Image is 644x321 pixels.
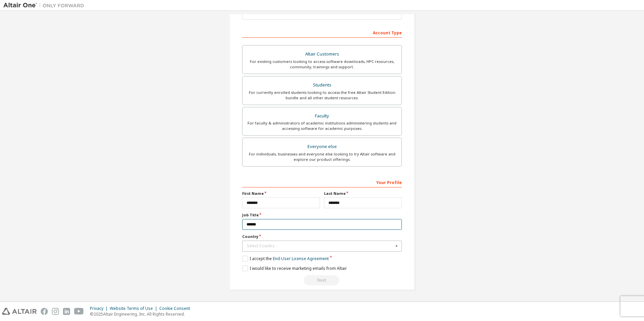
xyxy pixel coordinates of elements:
div: For existing customers looking to access software downloads, HPC resources, community, trainings ... [247,59,397,70]
label: I accept the [242,256,329,261]
p: © 2025 Altair Engineering, Inc. All Rights Reserved. [90,311,194,317]
div: Account Type [242,27,402,38]
div: Students [247,80,397,90]
div: Faculty [247,111,397,121]
img: linkedin.svg [63,308,70,315]
img: altair_logo.svg [2,308,37,315]
div: For individuals, businesses and everyone else looking to try Altair software and explore our prod... [247,151,397,162]
div: For faculty & administrators of academic institutions administering students and accessing softwa... [247,120,397,131]
div: Privacy [90,306,110,311]
label: I would like to receive marketing emails from Altair [242,265,347,271]
img: Altair One [3,2,88,9]
label: Job Title [242,212,402,218]
label: Last Name [324,191,402,196]
div: Your Profile [242,177,402,187]
div: Website Terms of Use [110,306,159,311]
label: Country [242,234,402,239]
img: instagram.svg [52,308,59,315]
a: End-User License Agreement [273,256,329,261]
div: Altair Customers [247,49,397,59]
div: Read and acccept EULA to continue [242,275,402,285]
div: Select Country [247,244,393,248]
label: First Name [242,191,320,196]
img: youtube.svg [74,308,84,315]
img: facebook.svg [41,308,48,315]
div: Everyone else [247,142,397,151]
div: For currently enrolled students looking to access the free Altair Student Edition bundle and all ... [247,90,397,101]
div: Cookie Consent [159,306,194,311]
